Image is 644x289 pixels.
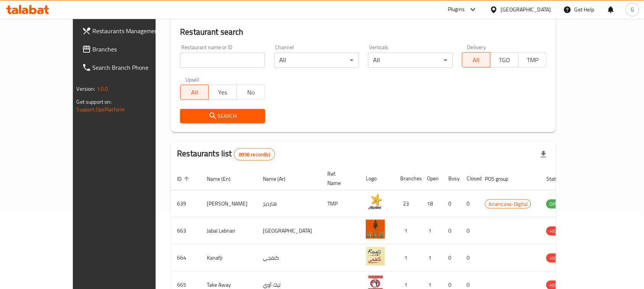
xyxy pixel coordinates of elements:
[77,97,112,107] span: Get support on:
[180,85,209,100] button: All
[180,26,547,38] h2: Restaurant search
[93,26,174,35] span: Restaurants Management
[394,190,421,217] td: 23
[448,5,465,14] div: Plugins
[184,87,206,98] span: All
[201,244,257,271] td: Kanafji
[212,87,234,98] span: Yes
[76,22,180,40] a: Restaurants Management
[631,5,634,14] span: G
[535,145,553,164] div: Export file
[171,217,201,244] td: 663
[546,254,569,263] span: HIDDEN
[201,217,257,244] td: Jabal Lebnan
[522,55,544,66] span: TMP
[467,45,486,50] label: Delivery
[421,190,442,217] td: 18
[442,190,460,217] td: 0
[360,167,394,190] th: Logo
[234,148,275,161] div: Total records count
[442,217,460,244] td: 0
[485,200,531,209] span: Americana-Digital
[177,174,192,183] span: ID
[208,85,237,100] button: Yes
[546,254,569,263] div: HIDDEN
[180,109,265,123] button: Search
[263,174,295,183] span: Name (Ar)
[327,169,351,188] span: Ref. Name
[460,244,479,271] td: 0
[93,45,174,54] span: Branches
[185,77,200,82] label: Upsell
[421,244,442,271] td: 1
[546,199,565,209] div: OPEN
[171,190,201,217] td: 639
[257,190,321,217] td: هارديز
[171,244,201,271] td: 664
[180,53,265,68] input: Search for restaurant name or ID..
[368,53,453,68] div: All
[186,111,259,121] span: Search
[93,63,174,72] span: Search Branch Phone
[207,174,240,183] span: Name (En)
[460,167,479,190] th: Closed
[77,84,95,94] span: Version:
[237,85,265,100] button: No
[546,174,571,183] span: Status
[240,87,262,98] span: No
[494,55,516,66] span: TGO
[485,174,518,183] span: POS group
[97,84,108,94] span: 1.0.0
[234,151,275,158] span: 8936 record(s)
[394,244,421,271] td: 1
[201,190,257,217] td: [PERSON_NAME]
[366,193,385,212] img: Hardee's
[257,244,321,271] td: كنفجي
[77,104,125,114] a: Support.OpsPlatform
[421,217,442,244] td: 1
[366,220,385,239] img: Jabal Lebnan
[366,247,385,266] img: Kanafji
[76,40,180,58] a: Branches
[501,5,551,14] div: [GEOGRAPHIC_DATA]
[394,167,421,190] th: Branches
[321,190,360,217] td: TMP
[465,55,488,66] span: All
[546,227,569,236] span: HIDDEN
[177,148,275,161] h2: Restaurants list
[460,190,479,217] td: 0
[257,217,321,244] td: [GEOGRAPHIC_DATA]
[442,167,460,190] th: Busy
[518,52,547,67] button: TMP
[546,200,565,209] span: OPEN
[462,52,491,67] button: All
[442,244,460,271] td: 0
[76,58,180,77] a: Search Branch Phone
[421,167,442,190] th: Open
[490,52,519,67] button: TGO
[394,217,421,244] td: 1
[274,53,359,68] div: All
[460,217,479,244] td: 0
